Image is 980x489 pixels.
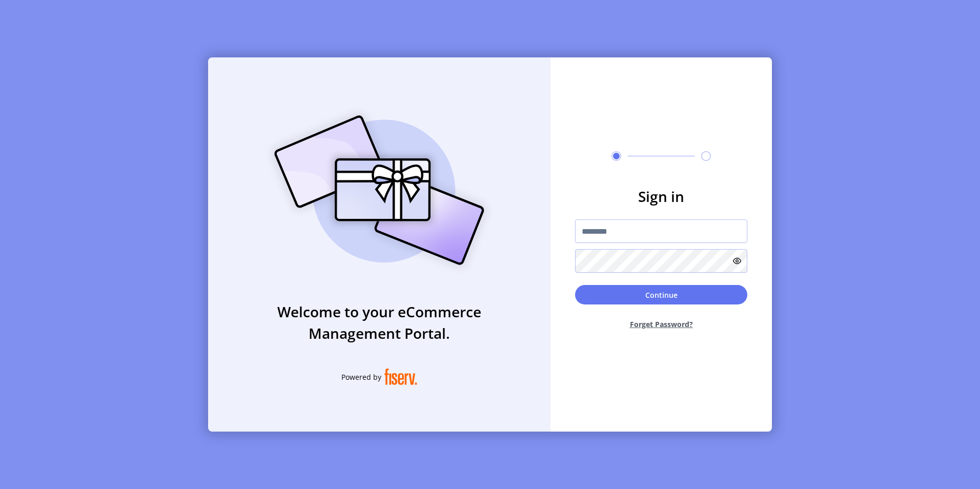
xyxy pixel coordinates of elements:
[208,301,550,344] h3: Welcome to your eCommerce Management Portal.
[341,372,381,382] span: Powered by
[259,104,500,276] img: card_Illustration.svg
[575,186,747,207] h3: Sign in
[575,285,747,304] button: Continue
[575,311,747,338] button: Forget Password?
